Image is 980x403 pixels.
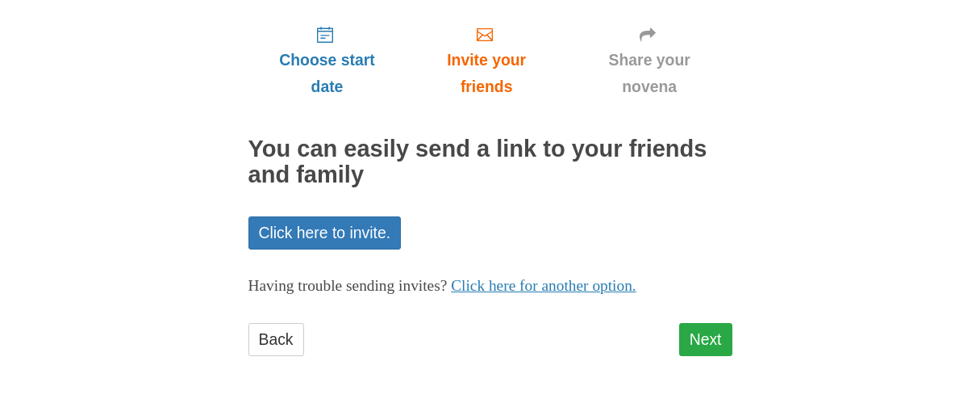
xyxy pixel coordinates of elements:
a: Click here to invite. [248,216,402,250]
a: Next [679,323,732,356]
span: Share your novena [583,47,716,100]
span: Choose start date [265,47,390,100]
h2: You can easily send a link to your friends and family [248,136,732,188]
a: Share your novena [567,12,732,108]
span: Having trouble sending invites? [248,277,448,294]
a: Click here for another option. [451,277,636,294]
a: Choose start date [248,12,407,108]
span: Invite your friends [422,47,550,100]
a: Invite your friends [406,12,566,108]
a: Back [248,323,304,356]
